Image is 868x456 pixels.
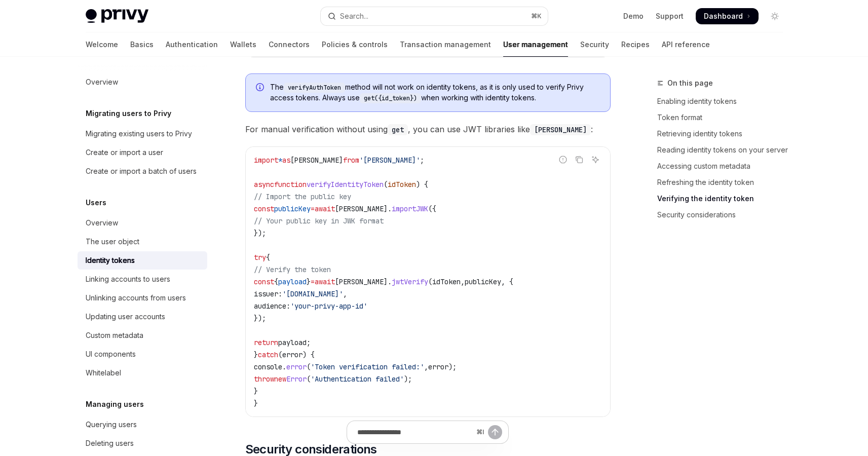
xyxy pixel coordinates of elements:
[130,32,154,57] a: Basics
[311,362,424,371] span: 'Token verification failed:'
[580,32,609,57] a: Security
[254,216,384,225] span: // Your public key in JWK format
[86,9,148,23] img: light logo
[266,253,270,262] span: {
[621,32,650,57] a: Recipes
[78,125,207,143] a: Migrating existing users to Privy
[86,217,118,229] div: Overview
[322,32,388,57] a: Policies & controls
[78,233,207,251] a: The user object
[343,289,347,298] span: ,
[657,207,791,223] a: Security considerations
[78,162,207,180] a: Create or import a batch of users
[696,8,759,24] a: Dashboard
[503,32,568,57] a: User management
[704,11,743,21] span: Dashboard
[78,415,207,434] a: Querying users
[278,350,282,359] span: (
[78,251,207,270] a: Identity tokens
[388,180,416,189] span: idToken
[78,345,207,363] a: UI components
[428,204,436,213] span: ({
[254,265,331,274] span: // Verify the token
[311,374,404,384] span: 'Authentication failed'
[86,165,197,177] div: Create or import a batch of users
[282,350,303,359] span: error
[286,362,307,371] span: error
[78,270,207,288] a: Linking accounts to users
[416,180,428,189] span: ) {
[254,253,266,262] span: try
[284,83,345,93] code: verifyAuthToken
[282,156,290,165] span: as
[269,32,310,57] a: Connectors
[428,362,448,371] span: error
[254,180,274,189] span: async
[573,153,586,166] button: Copy the contents from the code block
[392,277,428,286] span: jwtVerify
[307,338,311,347] span: ;
[530,124,591,135] code: [PERSON_NAME]
[290,301,367,311] span: 'your-privy-app-id'
[307,277,311,286] span: }
[335,277,388,286] span: [PERSON_NAME]
[78,364,207,382] a: Whitelabel
[86,236,139,248] div: The user object
[589,153,602,166] button: Ask AI
[270,82,600,103] span: The method will not work on identity tokens, as it is only used to verify Privy access tokens. Al...
[78,434,207,452] a: Deleting users
[78,289,207,307] a: Unlinking accounts from users
[767,8,783,24] button: Toggle dark mode
[424,362,428,371] span: ,
[86,292,186,304] div: Unlinking accounts from users
[307,180,384,189] span: verifyIdentityToken
[254,374,274,384] span: throw
[254,156,278,165] span: import
[315,204,335,213] span: await
[78,326,207,345] a: Custom metadata
[86,311,165,323] div: Updating user accounts
[428,277,432,286] span: (
[78,143,207,162] a: Create or import a user
[307,374,311,384] span: (
[657,158,791,174] a: Accessing custom metadata
[360,93,421,103] code: get({id_token})
[311,277,315,286] span: =
[254,192,351,201] span: // Import the public key
[86,254,135,267] div: Identity tokens
[662,32,710,57] a: API reference
[357,421,472,443] input: Ask a question...
[86,367,121,379] div: Whitelabel
[432,277,461,286] span: idToken
[303,350,315,359] span: ) {
[86,32,118,57] a: Welcome
[311,204,315,213] span: =
[256,83,266,93] svg: Info
[657,191,791,207] a: Verifying the identity token
[86,398,144,410] h5: Managing users
[556,153,570,166] button: Report incorrect code
[230,32,256,57] a: Wallets
[254,229,266,238] span: });
[657,109,791,126] a: Token format
[86,419,137,431] div: Querying users
[274,204,311,213] span: publicKey
[254,338,278,347] span: return
[667,77,713,89] span: On this page
[656,11,684,21] a: Support
[657,93,791,109] a: Enabling identity tokens
[501,277,513,286] span: , {
[420,156,424,165] span: ;
[254,399,258,408] span: }
[254,350,258,359] span: }
[388,277,392,286] span: .
[343,156,359,165] span: from
[274,277,278,286] span: {
[340,10,368,22] div: Search...
[448,362,457,371] span: );
[321,7,548,25] button: Open search
[400,32,491,57] a: Transaction management
[657,174,791,191] a: Refreshing the identity token
[78,214,207,232] a: Overview
[254,362,282,371] span: console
